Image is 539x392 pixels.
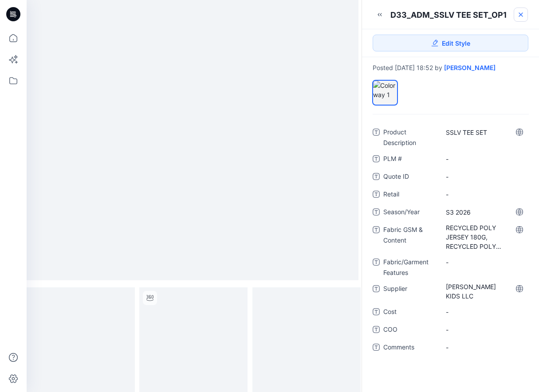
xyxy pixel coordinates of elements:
[446,154,523,164] span: -
[373,64,528,71] div: Posted [DATE] 18:52 by
[383,342,437,354] span: Comments
[390,9,507,20] div: D33_ADM_SSLV TEE SET_OP1
[446,325,523,334] span: -
[446,190,523,199] span: -
[446,172,523,181] span: -
[383,224,437,251] span: Fabric GSM & Content
[383,171,437,184] span: Quote ID
[383,189,437,201] span: Retail
[373,8,387,22] button: Minimize
[444,64,496,71] a: [PERSON_NAME]
[383,324,437,337] span: COO
[383,283,437,301] span: Supplier
[373,80,397,105] div: Colorway 1
[446,128,523,137] span: SSLV TEE SET
[383,207,437,219] span: Season/Year
[383,257,437,278] span: Fabric/Garment Features
[446,307,523,317] span: -
[383,153,437,166] span: PLM #
[446,208,523,217] span: S3 2026
[373,35,528,51] a: Edit Style
[446,223,523,251] span: RECYCLED POLY JERSEY 180G, RECYCLED POLY TWILL FLANNEL 145G
[446,258,523,267] span: -
[383,306,437,319] span: Cost
[446,282,523,301] span: KOMAR KIDS LLC
[383,127,437,148] span: Product Description
[442,39,470,48] span: Edit Style
[446,343,523,352] span: -
[514,8,528,22] a: Close Style Presentation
